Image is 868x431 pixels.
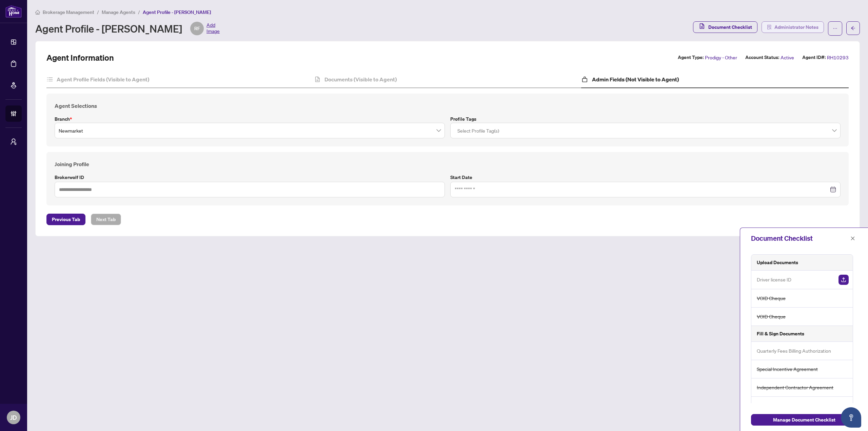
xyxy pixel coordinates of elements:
[745,54,779,61] label: Account Status:
[839,275,849,285] img: Upload Document
[851,26,855,31] span: arrow-left
[757,365,818,373] span: Special Incentive Agreement
[592,75,679,83] h4: Admin Fields (Not Visible to Agent)
[35,22,220,35] div: Agent Profile - [PERSON_NAME]
[693,21,757,33] button: Document Checklist
[324,75,397,83] h4: Documents (Visible to Agent)
[10,413,17,422] span: JD
[781,54,794,61] span: Active
[102,9,135,15] span: Manage Agents
[450,174,841,181] label: Start Date
[767,25,772,30] span: solution
[35,10,40,15] span: home
[55,174,445,181] label: Brokerwolf ID
[206,22,220,35] span: Add Image
[5,5,22,18] img: logo
[46,52,114,63] h2: Agent Information
[773,414,835,425] span: Manage Document Checklist
[91,214,121,225] button: Next Tab
[97,8,99,16] li: /
[705,54,737,61] span: Prodigy - Other
[757,347,831,355] span: Quarterly Fees Billing Authorization
[757,313,786,320] span: VOID Cheque
[57,75,149,83] h4: Agent Profile Fields (Visible to Agent)
[10,138,17,145] span: user-switch
[850,236,855,241] span: close
[55,160,841,168] h4: Joining Profile
[841,407,861,428] button: Open asap
[143,9,211,15] span: Agent Profile - [PERSON_NAME]
[762,21,824,33] button: Administrator Notes
[757,384,833,391] span: Independent Contractor Agreement
[833,26,837,31] span: ellipsis
[751,233,848,243] div: Document Checklist
[59,124,441,137] span: Newmarket
[757,259,798,266] h5: Upload Documents
[43,9,94,15] span: Brokerage Management
[138,8,140,16] li: /
[55,102,841,110] h4: Agent Selections
[708,22,752,33] span: Document Checklist
[450,115,841,123] label: Profile Tags
[46,214,85,225] button: Previous Tab
[757,330,804,337] h5: Fill & Sign Documents
[678,54,704,61] label: Agent Type:
[194,25,200,32] span: RF
[751,414,857,426] button: Manage Document Checklist
[757,401,849,417] span: My Commission Payments and HST Registration
[827,54,849,61] span: RH10293
[55,115,445,123] label: Branch
[757,276,791,283] span: Driver license ID
[774,22,818,33] span: Administrator Notes
[52,214,80,225] span: Previous Tab
[757,294,786,302] span: VOID Cheque
[802,54,826,61] label: Agent ID#:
